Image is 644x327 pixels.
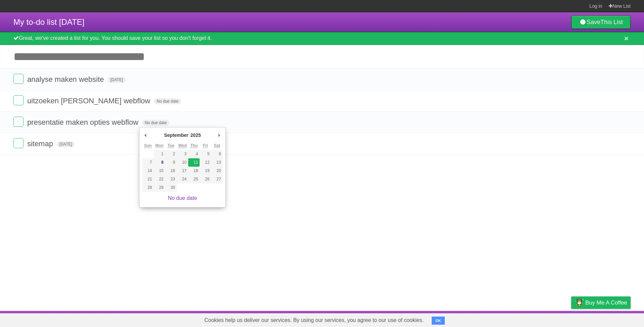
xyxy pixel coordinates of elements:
[13,95,23,105] label: Done
[165,167,177,175] button: 16
[154,183,165,192] button: 29
[600,19,623,25] b: This List
[144,143,152,148] abbr: Sunday
[142,175,154,183] button: 21
[188,167,200,175] button: 18
[200,167,211,175] button: 19
[177,175,188,183] button: 24
[13,138,23,148] label: Done
[504,313,531,325] a: Developers
[190,130,202,140] div: 2025
[108,77,126,83] span: [DATE]
[540,313,554,325] a: Terms
[585,297,627,309] span: Buy me a coffee
[142,120,169,126] span: No due date
[177,158,188,167] button: 10
[13,117,23,127] label: Done
[177,150,188,158] button: 3
[142,167,154,175] button: 14
[188,175,200,183] button: 25
[13,74,23,84] label: Done
[177,167,188,175] button: 17
[165,150,177,158] button: 2
[163,130,189,140] div: September
[155,143,164,148] abbr: Monday
[216,130,223,140] button: Next Month
[203,143,208,148] abbr: Friday
[432,317,445,325] button: OK
[154,167,165,175] button: 15
[211,167,223,175] button: 20
[167,143,174,148] abbr: Tuesday
[154,98,181,104] span: No due date
[214,143,220,148] abbr: Saturday
[482,313,496,325] a: About
[188,158,200,167] button: 11
[168,195,197,201] a: No due date
[154,150,165,158] button: 1
[211,175,223,183] button: 27
[142,130,149,140] button: Previous Month
[200,158,211,167] button: 12
[190,143,198,148] abbr: Thursday
[200,175,211,183] button: 26
[154,158,165,167] button: 8
[27,140,55,148] span: sitemap
[27,97,152,105] span: uitzoeken [PERSON_NAME] webflow
[142,158,154,167] button: 7
[571,15,631,29] a: SaveThis List
[200,150,211,158] button: 5
[562,313,580,325] a: Privacy
[165,158,177,167] button: 9
[165,175,177,183] button: 23
[27,75,106,84] span: analyse maken website
[211,150,223,158] button: 6
[27,118,140,126] span: presentatie maken opties webflow
[198,314,430,327] span: Cookies help us deliver our services. By using our services, you agree to our use of cookies.
[13,17,85,26] span: My to-do list [DATE]
[178,143,186,148] abbr: Wednesday
[211,158,223,167] button: 13
[165,183,177,192] button: 30
[188,150,200,158] button: 4
[588,313,631,325] a: Suggest a feature
[571,296,631,309] a: Buy me a coffee
[575,297,584,308] img: Buy me a coffee
[142,183,154,192] button: 28
[57,141,75,147] span: [DATE]
[154,175,165,183] button: 22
